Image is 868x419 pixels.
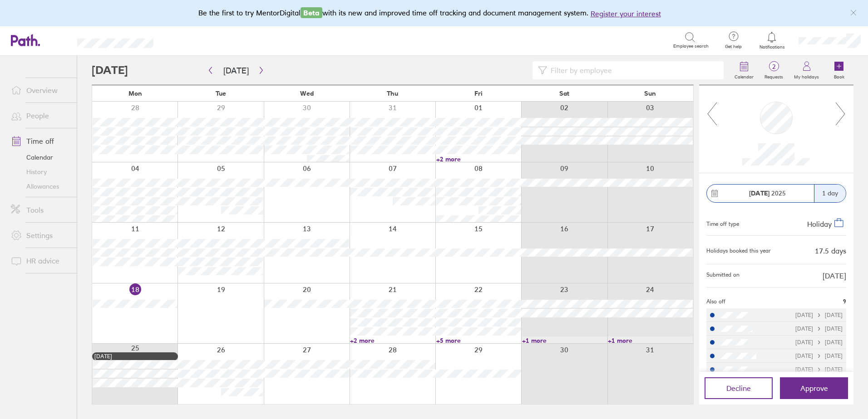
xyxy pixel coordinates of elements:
[94,353,176,360] div: [DATE]
[759,72,789,80] label: Requests
[522,336,607,345] a: +1 more
[795,326,843,332] div: [DATE] [DATE]
[216,63,256,78] button: [DATE]
[216,90,226,97] span: Tue
[795,339,843,346] div: [DATE] [DATE]
[706,217,739,228] div: Time off type
[749,189,769,197] strong: [DATE]
[800,384,828,392] span: Approve
[795,353,843,359] div: [DATE] [DATE]
[749,190,786,197] span: 2025
[547,62,718,79] input: Filter by employee
[759,56,789,85] a: 2Requests
[706,248,771,254] div: Holidays booked this year
[4,201,77,219] a: Tools
[436,155,521,163] a: +2 more
[705,377,773,399] button: Decline
[4,132,77,150] a: Time off
[559,90,569,97] span: Sat
[815,247,846,255] div: 17.5 days
[814,185,846,202] div: 1 day
[4,252,77,270] a: HR advice
[198,7,670,19] div: Be the first to try MentorDigital with its new and improved time off tracking and document manage...
[4,226,77,244] a: Settings
[474,90,483,97] span: Fri
[789,56,824,85] a: My holidays
[706,298,725,305] span: Also off
[795,312,843,318] div: [DATE] [DATE]
[823,272,846,280] span: [DATE]
[4,81,77,99] a: Overview
[780,377,848,399] button: Approve
[759,63,789,70] span: 2
[757,31,787,50] a: Notifications
[4,107,77,125] a: People
[726,384,751,392] span: Decline
[719,44,748,49] span: Get help
[729,56,759,85] a: Calendar
[300,90,314,97] span: Wed
[436,336,521,345] a: +5 more
[807,219,832,228] span: Holiday
[178,36,201,44] div: Search
[591,8,661,19] button: Register your interest
[644,90,656,97] span: Sun
[4,150,77,165] a: Calendar
[608,336,693,345] a: +1 more
[387,90,398,97] span: Thu
[757,44,787,50] span: Notifications
[301,7,322,18] span: Beta
[824,56,853,85] a: Book
[706,272,740,280] span: Submitted on
[795,366,843,373] div: [DATE] [DATE]
[4,165,77,179] a: History
[128,90,142,97] span: Mon
[829,72,850,80] label: Book
[350,336,435,345] a: +2 more
[4,179,77,194] a: Allowances
[843,298,846,305] span: 9
[729,72,759,80] label: Calendar
[673,44,709,49] span: Employee search
[789,72,824,80] label: My holidays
